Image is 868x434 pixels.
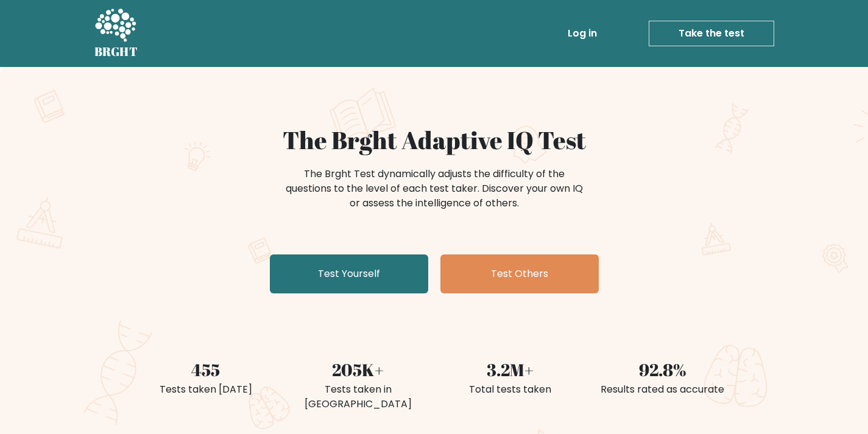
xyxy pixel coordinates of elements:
a: Log in [563,21,602,46]
div: Tests taken in [GEOGRAPHIC_DATA] [289,382,427,411]
div: Total tests taken [442,382,579,397]
div: Tests taken [DATE] [137,382,275,397]
h1: The Brght Adaptive IQ Test [137,125,732,155]
div: Results rated as accurate [594,382,732,397]
div: 455 [137,357,275,382]
a: BRGHT [94,5,138,62]
a: Take the test [649,21,774,46]
a: Test Others [440,254,599,293]
div: 92.8% [594,357,732,382]
div: 3.2M+ [442,357,579,382]
div: 205K+ [289,357,427,382]
div: The Brght Test dynamically adjusts the difficulty of the questions to the level of each test take... [282,167,587,211]
h5: BRGHT [94,44,138,59]
a: Test Yourself [270,254,428,293]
